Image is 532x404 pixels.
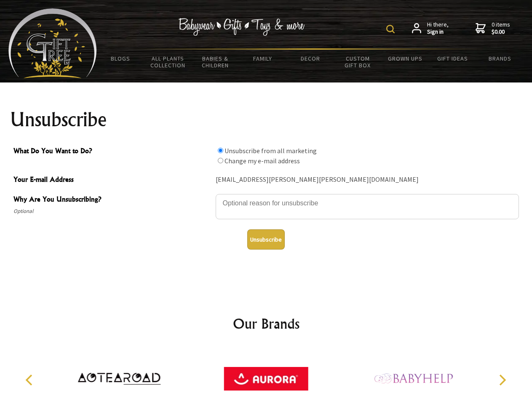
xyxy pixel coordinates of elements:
strong: $0.00 [492,28,510,36]
strong: Sign in [427,28,449,36]
h1: Unsubscribe [10,109,522,130]
a: Custom Gift Box [334,50,382,74]
span: Your E-mail Address [13,174,211,186]
span: Why Are You Unsubscribing? [13,194,211,206]
input: What Do You Want to Do? [218,148,223,153]
span: Optional [13,206,211,216]
a: 0 items$0.00 [476,21,510,36]
a: Grown Ups [381,50,429,67]
button: Unsubscribe [247,229,285,250]
button: Previous [21,371,40,389]
label: Unsubscribe from all marketing [225,146,317,155]
textarea: Why Are You Unsubscribing? [216,194,519,219]
input: What Do You Want to Do? [218,158,223,163]
a: BLOGS [97,50,144,67]
a: All Plants Collection [144,50,192,74]
div: [EMAIL_ADDRESS][PERSON_NAME][PERSON_NAME][DOMAIN_NAME] [216,173,519,186]
button: Next [493,371,511,389]
a: Decor [286,50,334,67]
span: Hi there, [427,21,449,36]
a: Brands [476,50,524,67]
label: Change my e-mail address [225,157,300,165]
span: What Do You Want to Do? [13,146,211,158]
img: product search [386,25,395,33]
a: Family [239,50,287,67]
img: Babyware - Gifts - Toys and more... [8,8,97,78]
a: Gift Ideas [429,50,476,67]
span: 0 items [492,21,510,36]
a: Babies & Children [192,50,239,74]
h2: Our Brands [17,314,516,334]
a: Hi there,Sign in [412,21,449,36]
img: Babywear - Gifts - Toys & more [179,18,305,36]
